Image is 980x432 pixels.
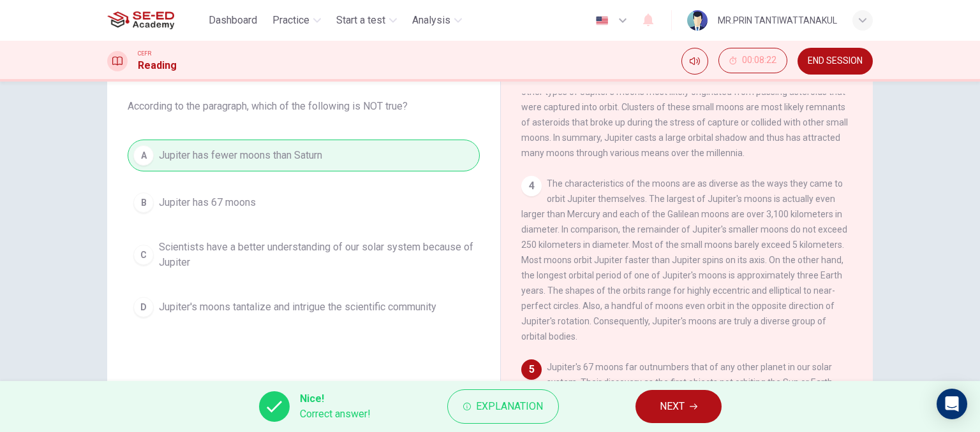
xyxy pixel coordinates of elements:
[128,99,480,114] span: According to the paragraph, which of the following is NOT true?
[687,10,708,31] img: Profile picture
[107,8,204,33] a: SE-ED Academy logo
[272,13,309,28] span: Practice
[521,176,542,196] div: 4
[718,48,787,73] button: 00:08:22
[107,8,174,33] img: SE-ED Academy logo
[798,48,873,75] button: END SESSION
[521,178,847,342] span: The characteristics of the moons are as diverse as the ways they came to orbit Jupiter themselves...
[336,13,385,28] span: Start a test
[412,13,450,28] span: Analysis
[718,48,787,75] div: Hide
[808,56,863,66] span: END SESSION
[267,9,326,32] button: Practice
[660,398,685,415] span: NEXT
[331,9,402,32] button: Start a test
[718,13,837,28] div: MR.PRIN TANTIWATTANAKUL
[300,407,371,422] span: Correct answer!
[138,58,177,73] h1: Reading
[937,389,967,419] div: Open Intercom Messenger
[407,9,467,32] button: Analysis
[681,48,708,75] div: Mute
[300,391,371,407] span: Nice!
[635,390,722,423] button: NEXT
[521,359,542,380] div: 5
[209,13,257,28] span: Dashboard
[204,9,262,32] button: Dashboard
[447,389,559,424] button: Explanation
[476,398,543,415] span: Explanation
[742,55,776,66] span: 00:08:22
[594,16,610,25] img: en
[138,49,151,58] span: CEFR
